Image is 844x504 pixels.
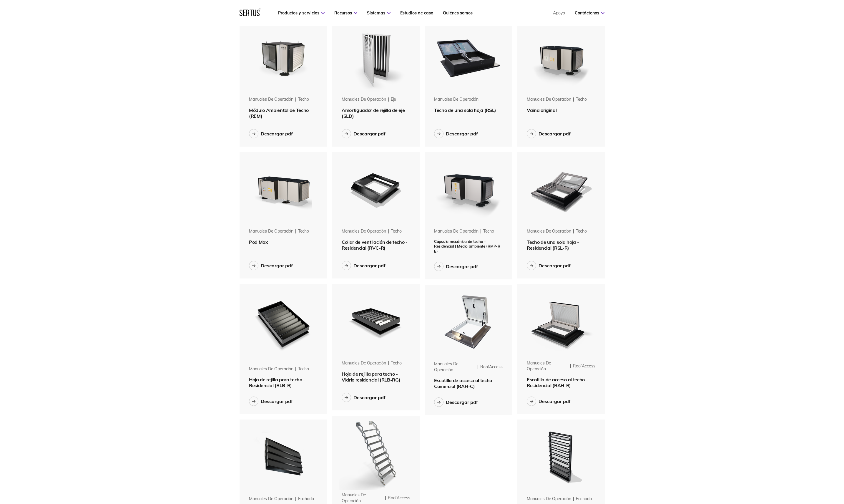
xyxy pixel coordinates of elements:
[527,397,571,406] button: Descargar pdf
[553,10,565,16] a: Apoyo
[527,360,568,372] div: Manuales de operación
[298,366,309,372] div: techo
[249,397,293,406] button: Descargar pdf
[353,394,386,400] div: Descargar pdf
[261,263,293,268] div: Descargar pdf
[353,263,386,268] div: Descargar pdf
[575,10,599,16] font: Contáctenos
[342,492,383,504] div: Manuales de operación
[342,239,408,251] span: Collar de ventilación de techo - Residencial (RVC-R)
[249,496,293,502] div: Manuales de operación
[446,131,478,137] div: Descargar pdf
[334,10,357,16] a: Recursos
[367,10,385,16] font: Sistemas
[434,107,496,113] span: Techo de una sola hoja (RSL)
[434,377,495,389] span: Escotilla de acceso al techo - Comercial (RAH-C)
[278,10,319,16] font: Productos y servicios
[443,10,473,16] a: Quiénes somos
[434,262,478,271] button: Descargar pdf
[483,228,494,234] div: techo
[342,393,386,402] button: Descargar pdf
[391,360,402,366] div: techo
[434,129,478,138] button: Descargar pdf
[400,10,433,16] a: Estudios de caso
[367,10,391,16] a: Sistemas
[342,360,386,366] div: Manuales de operación
[434,397,478,407] button: Descargar pdf
[334,10,352,16] font: Recursos
[527,496,571,502] div: Manuales de operación
[249,366,293,372] div: Manuales de operación
[261,131,293,137] div: Descargar pdf
[342,228,386,234] div: Manuales de operación
[434,97,479,102] div: Manuales de operación
[576,228,587,234] div: techo
[342,97,386,102] div: Manuales de operación
[249,377,305,388] span: Hoja de rejilla para techo - Residencial (RLB-R)
[342,129,386,138] button: Descargar pdf
[342,371,400,383] span: Hoja de rejilla para techo - Vidrio residencial (RLB-RG)
[575,10,604,16] a: Contáctenos
[434,228,479,234] div: Manuales de operación
[539,263,571,268] div: Descargar pdf
[539,398,571,404] div: Descargar pdf
[249,261,293,270] button: Descargar pdf
[249,228,293,234] div: Manuales de operación
[576,496,592,502] div: fachada
[249,97,293,102] div: Manuales de operación
[527,261,571,270] button: Descargar pdf
[573,363,595,369] div: roofAccess
[249,129,293,138] button: Descargar pdf
[298,496,314,502] div: fachada
[446,399,478,405] div: Descargar pdf
[388,495,410,501] div: roofAccess
[298,228,309,234] div: techo
[434,361,476,373] div: Manuales de operación
[446,263,478,269] div: Descargar pdf
[391,228,402,234] div: techo
[527,107,557,113] span: Vaina original
[480,364,503,370] div: roofAccess
[249,239,268,245] span: Pod Max
[298,97,309,102] div: techo
[353,131,386,137] div: Descargar pdf
[261,398,293,404] div: Descargar pdf
[434,239,502,253] span: Cápsula mecánica de techo - Residencial | Medio ambiente (RMP-R | E)
[391,97,396,102] div: eje
[342,261,386,270] button: Descargar pdf
[527,129,571,138] button: Descargar pdf
[527,228,571,234] div: Manuales de operación
[539,131,571,137] div: Descargar pdf
[342,107,405,119] span: Amortiguador de rejilla de eje (SLD)
[278,10,325,16] a: Productos y servicios
[576,97,587,102] div: techo
[527,97,571,102] div: Manuales de operación
[249,107,309,119] span: Módulo Ambiental de Techo (REM)
[527,377,588,388] span: Escotilla de acceso al techo - Residencial (RAH-R)
[527,239,579,251] span: Techo de una sola hoja - Residencial (RSL-R)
